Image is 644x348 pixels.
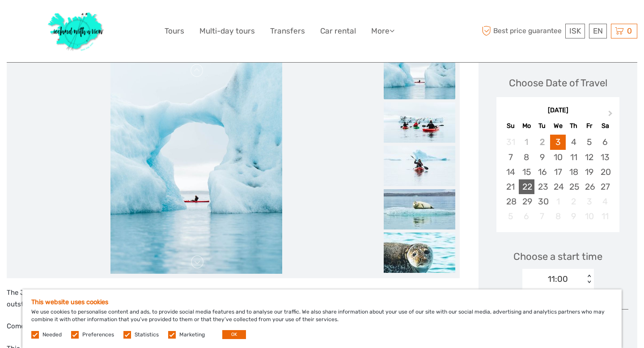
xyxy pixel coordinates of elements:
[22,289,622,348] div: We use cookies to personalise content and ads, to provide social media features and to analyse ou...
[534,135,550,149] div: Not available Tuesday, September 2nd, 2025
[222,330,246,339] button: OK
[534,165,550,179] div: Choose Tuesday, September 16th, 2025
[566,194,581,209] div: Not available Thursday, October 2nd, 2025
[519,135,534,149] div: Not available Monday, September 1st, 2025
[581,209,597,224] div: Not available Friday, October 10th, 2025
[597,135,613,149] div: Choose Saturday, September 6th, 2025
[534,209,550,224] div: Not available Tuesday, October 7th, 2025
[581,179,597,194] div: Choose Friday, September 26th, 2025
[569,26,581,35] span: ISK
[566,165,581,179] div: Choose Thursday, September 18th, 2025
[31,298,613,306] h5: This website uses cookies
[199,25,255,38] a: Multi-day tours
[7,321,460,332] p: Come with us on this unique journey where we paddle amongst floating ice bergs and wildlife, seal...
[503,150,518,165] div: Choose Sunday, September 7th, 2025
[566,150,581,165] div: Choose Thursday, September 11th, 2025
[597,209,613,224] div: Not available Saturday, October 11th, 2025
[499,135,616,224] div: month 2025-09
[550,209,566,224] div: Not available Wednesday, October 8th, 2025
[384,102,455,143] img: 36c684363e1a4878a46e8a205f459547_slider_thumbnail.jpeg
[581,120,597,132] div: Fr
[165,25,184,38] a: Tours
[42,331,62,339] label: Needed
[320,25,356,38] a: Car rental
[550,150,566,165] div: Choose Wednesday, September 10th, 2025
[384,189,455,229] img: 104084e0c7bb471fb3be481cf022df1e_slider_thumbnail.jpeg
[384,146,455,186] img: 84872b46d62f45ca9cc055dd3108d87f_slider_thumbnail.jpeg
[534,194,550,209] div: Choose Tuesday, September 30th, 2025
[110,59,282,274] img: fcb44e31d0394773acfa854906b243ac_main_slider.jpeg
[7,287,460,310] p: The Jökulsárlón Glacier lagoon is considered as one of the natural wonders of [GEOGRAPHIC_DATA]. ...
[589,24,607,38] div: EN
[103,14,114,25] button: Open LiveChat chat widget
[519,165,534,179] div: Choose Monday, September 15th, 2025
[548,273,568,285] div: 11:00
[13,16,101,23] p: We're away right now. Please check back later!
[519,150,534,165] div: Choose Monday, September 8th, 2025
[550,179,566,194] div: Choose Wednesday, September 24th, 2025
[503,209,518,224] div: Not available Sunday, October 5th, 2025
[179,331,205,339] label: Marketing
[371,25,394,38] a: More
[597,165,613,179] div: Choose Saturday, September 20th, 2025
[566,209,581,224] div: Not available Thursday, October 9th, 2025
[519,209,534,224] div: Not available Monday, October 6th, 2025
[581,135,597,149] div: Choose Friday, September 5th, 2025
[503,135,518,149] div: Not available Sunday, August 31st, 2025
[550,194,566,209] div: Not available Wednesday, October 1st, 2025
[82,331,114,339] label: Preferences
[519,120,534,132] div: Mo
[384,233,455,273] img: e2bc102b3a924f0c92ea7c60a427b795_slider_thumbnail.jpeg
[519,179,534,194] div: Choose Monday, September 22nd, 2025
[566,179,581,194] div: Choose Thursday, September 25th, 2025
[566,135,581,149] div: Choose Thursday, September 4th, 2025
[509,76,607,90] div: Choose Date of Travel
[626,26,633,35] span: 0
[550,135,566,149] div: Choose Wednesday, September 3rd, 2025
[503,179,518,194] div: Choose Sunday, September 21st, 2025
[581,194,597,209] div: Not available Friday, October 3rd, 2025
[135,331,159,339] label: Statistics
[581,150,597,165] div: Choose Friday, September 12th, 2025
[550,165,566,179] div: Choose Wednesday, September 17th, 2025
[503,194,518,209] div: Choose Sunday, September 28th, 2025
[550,120,566,132] div: We
[597,179,613,194] div: Choose Saturday, September 27th, 2025
[534,120,550,132] div: Tu
[519,194,534,209] div: Choose Monday, September 29th, 2025
[503,165,518,179] div: Choose Sunday, September 14th, 2025
[513,250,602,263] span: Choose a start time
[534,150,550,165] div: Choose Tuesday, September 9th, 2025
[597,120,613,132] div: Sa
[384,59,455,99] img: fcb44e31d0394773acfa854906b243ac_slider_thumbnail.jpeg
[597,194,613,209] div: Not available Saturday, October 4th, 2025
[585,275,593,284] div: < >
[480,24,563,38] span: Best price guarantee
[597,150,613,165] div: Choose Saturday, September 13th, 2025
[43,7,109,55] img: 1077-ca632067-b948-436b-9c7a-efe9894e108b_logo_big.jpg
[503,120,518,132] div: Su
[604,108,619,123] button: Next Month
[270,25,305,38] a: Transfers
[496,106,619,115] div: [DATE]
[566,120,581,132] div: Th
[534,179,550,194] div: Choose Tuesday, September 23rd, 2025
[581,165,597,179] div: Choose Friday, September 19th, 2025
